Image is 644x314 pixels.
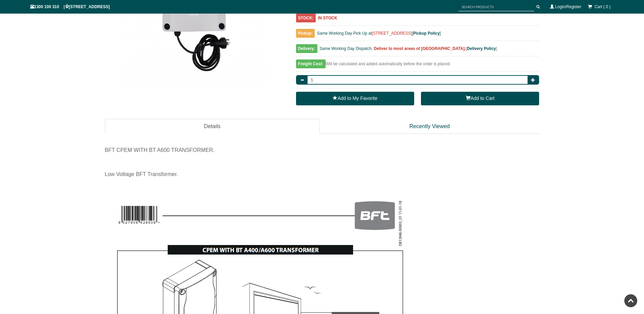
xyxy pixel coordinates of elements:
span: Cart ( 0 ) [594,4,610,9]
button: Add to Cart [421,92,539,105]
div: Will be calculated and added automatically before the order is placed. [296,60,539,72]
span: Pickup: [296,29,315,38]
a: Login/Register [555,4,581,9]
span: Delivery: [296,44,317,53]
span: Freight Cost: [296,59,326,68]
b: Deliver to most areas of [GEOGRAPHIC_DATA]. [374,46,466,51]
a: Recently Viewed [320,119,539,134]
a: Details [105,119,320,134]
a: [STREET_ADDRESS] [372,31,412,36]
a: Pickup Policy [413,31,440,36]
b: IN STOCK [318,16,337,20]
iframe: LiveChat chat widget [508,132,644,290]
a: Add to My Favorite [296,92,414,105]
span: Same Working Day Pick Up at [ ] [317,31,441,36]
span: Same Working Day Dispatch. [319,46,373,51]
span: STOCK: [296,14,316,22]
a: Delivery Policy [467,46,496,51]
input: SEARCH PRODUCTS [458,3,534,11]
div: [ ] [296,45,539,56]
span: 1300 100 310 | [STREET_ADDRESS] [30,4,110,9]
